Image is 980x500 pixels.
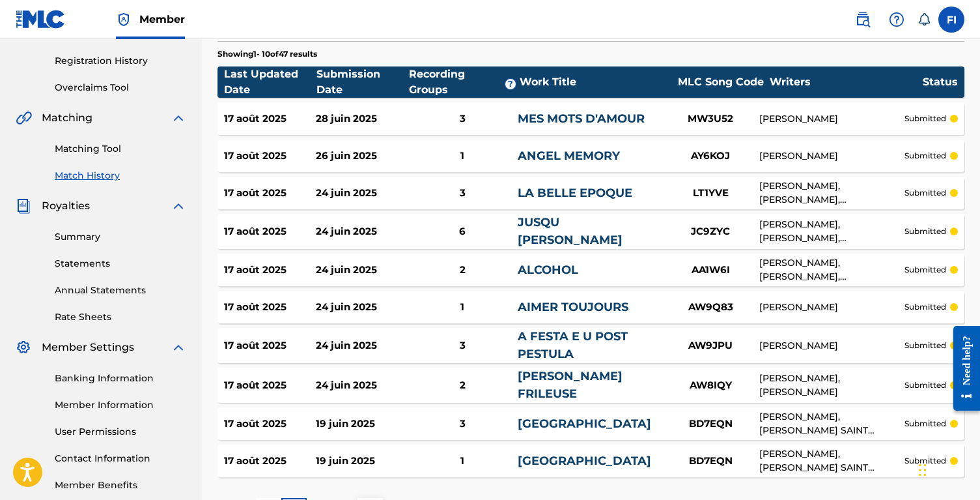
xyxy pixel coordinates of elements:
[316,454,408,469] div: 19 juin 2025
[55,425,186,439] a: User Permissions
[904,418,946,430] p: submitted
[316,378,408,393] div: 24 juin 2025
[16,198,31,214] img: Royalties
[518,329,628,361] a: A FESTA E U POST PESTULA
[904,379,946,391] p: submitted
[915,437,980,500] iframe: Chat Widget
[672,74,770,90] div: MLC Song Code
[55,257,186,271] a: Statements
[662,186,759,201] div: LT1YVE
[224,149,316,164] div: 17 août 2025
[171,198,186,214] img: expand
[316,417,408,432] div: 19 juin 2025
[759,339,904,353] div: [PERSON_NAME]
[55,372,186,385] a: Banking Information
[662,378,759,393] div: AW8IQY
[923,74,958,90] div: Status
[518,215,623,247] a: JUSQU [PERSON_NAME]
[662,224,759,239] div: JC9ZYC
[408,111,518,126] div: 3
[408,186,518,201] div: 3
[42,340,134,355] span: Member Settings
[316,224,408,239] div: 24 juin 2025
[518,417,651,431] a: [GEOGRAPHIC_DATA]
[224,111,316,126] div: 17 août 2025
[518,111,645,126] a: MES MOTS D'AMOUR
[904,150,946,162] p: submitted
[316,149,408,164] div: 26 juin 2025
[16,110,32,126] img: Matching
[520,74,672,90] div: Work Title
[518,300,628,314] a: AIMER TOUJOURS
[16,340,31,355] img: Member Settings
[662,149,759,164] div: AY6KOJ
[55,54,186,68] a: Registration History
[662,300,759,315] div: AW9Q83
[224,417,316,432] div: 17 août 2025
[55,230,186,244] a: Summary
[16,10,66,29] img: MLC Logo
[409,66,520,98] div: Recording Groups
[408,224,518,239] div: 6
[662,263,759,278] div: AA1W6I
[55,398,186,412] a: Member Information
[408,378,518,393] div: 2
[759,149,904,163] div: [PERSON_NAME]
[224,338,316,353] div: 17 août 2025
[316,263,408,278] div: 24 juin 2025
[944,316,980,420] iframe: Resource Center
[889,12,904,27] img: help
[850,7,876,33] a: Public Search
[224,263,316,278] div: 17 août 2025
[55,310,186,324] a: Rate Sheets
[904,187,946,199] p: submitted
[919,450,927,490] div: Drag
[224,300,316,315] div: 17 août 2025
[505,79,516,89] span: ?
[904,264,946,276] p: submitted
[408,338,518,353] div: 3
[116,12,132,27] img: Top Rightsholder
[759,301,904,314] div: [PERSON_NAME]
[518,454,651,468] a: [GEOGRAPHIC_DATA]
[759,218,904,245] div: [PERSON_NAME], [PERSON_NAME], [PERSON_NAME], [PERSON_NAME], [PERSON_NAME]
[904,340,946,351] p: submitted
[224,186,316,201] div: 17 août 2025
[55,169,186,183] a: Match History
[316,338,408,353] div: 24 juin 2025
[938,7,964,33] div: User Menu
[316,300,408,315] div: 24 juin 2025
[759,447,904,475] div: [PERSON_NAME], [PERSON_NAME] SAINT [PERSON_NAME], [PERSON_NAME], [PERSON_NAME]
[42,110,92,126] span: Matching
[518,369,623,401] a: [PERSON_NAME] FRILEUSE
[770,74,923,90] div: Writers
[884,7,910,33] div: Help
[855,12,871,27] img: search
[759,372,904,399] div: [PERSON_NAME], [PERSON_NAME]
[224,66,316,98] div: Last Updated Date
[917,13,931,26] div: Notifications
[759,410,904,437] div: [PERSON_NAME], [PERSON_NAME] SAINT [PERSON_NAME], [PERSON_NAME], [PERSON_NAME]
[408,454,518,469] div: 1
[139,12,185,27] span: Member
[759,179,904,207] div: [PERSON_NAME], [PERSON_NAME], [PERSON_NAME], [PERSON_NAME]
[904,226,946,237] p: submitted
[408,417,518,432] div: 3
[55,452,186,465] a: Contact Information
[316,66,409,98] div: Submission Date
[662,111,759,126] div: MW3U52
[171,110,186,126] img: expand
[518,263,578,277] a: ALCOHOL
[217,48,317,60] p: Showing 1 - 10 of 47 results
[662,454,759,469] div: BD7EQN
[316,111,408,126] div: 28 juin 2025
[662,417,759,432] div: BD7EQN
[408,300,518,315] div: 1
[904,301,946,313] p: submitted
[518,186,632,200] a: LA BELLE EPOQUE
[224,454,316,469] div: 17 août 2025
[55,478,186,492] a: Member Benefits
[55,284,186,297] a: Annual Statements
